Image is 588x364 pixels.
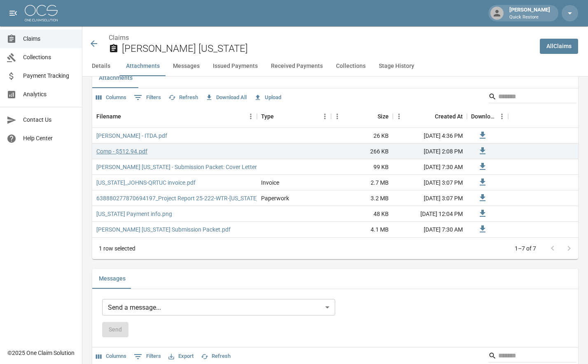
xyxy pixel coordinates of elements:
div: [DATE] 3:07 PM [393,175,467,190]
button: Messages [166,56,206,76]
div: 266 KB [331,144,393,159]
a: Comp - $512.94.pdf [96,147,147,155]
span: Contact Us [23,116,75,124]
button: Refresh [199,350,233,363]
button: Menu [331,110,343,123]
button: Export [166,350,196,363]
div: Download [467,105,508,128]
button: Attachments [92,68,139,88]
a: [US_STATE]_JOHNS-QRTUC invoice.pdf [96,179,196,187]
div: 26 KB [331,128,393,144]
div: related-list tabs [92,68,578,88]
button: Select columns [94,350,128,363]
a: [PERSON_NAME] [US_STATE] Submission Packet.pdf [96,225,231,234]
div: Paperwork [261,194,289,202]
button: Attachments [119,56,166,76]
div: Search [488,90,576,105]
button: Issued Payments [206,56,264,76]
div: Invoice [261,179,279,187]
div: anchor tabs [82,56,588,76]
button: Refresh [166,91,200,104]
button: Download All [203,91,249,104]
button: Details [82,56,119,76]
nav: breadcrumb [109,33,533,43]
div: Type [261,105,274,128]
a: Claims [109,34,129,42]
div: related-list tabs [92,269,578,289]
div: Created At [435,105,463,128]
span: Help Center [23,134,75,143]
div: 3.2 MB [331,190,393,206]
div: Send a message... [102,299,335,315]
div: © 2025 One Claim Solution [7,349,75,357]
a: [US_STATE] Payment info.png [96,210,172,218]
div: Type [257,105,331,128]
div: Search [488,349,576,364]
button: Menu [245,110,257,123]
a: [PERSON_NAME] - ITDA.pdf [96,132,167,140]
div: [DATE] 2:08 PM [393,144,467,159]
div: [DATE] 7:30 AM [393,222,467,237]
h2: [PERSON_NAME] [US_STATE] [122,43,533,55]
button: Menu [393,110,405,123]
div: Size [331,105,393,128]
p: Quick Restore [509,14,550,21]
div: [PERSON_NAME] [506,6,553,21]
div: Size [378,105,389,128]
button: Stage History [372,56,421,76]
span: Payment Tracking [23,72,75,80]
div: 48 KB [331,206,393,222]
div: [DATE] 3:07 PM [393,190,467,206]
a: 638880277870694197_Project Report 25-222-WTR-[US_STATE][PERSON_NAME][GEOGRAPHIC_DATA]pdf [96,194,366,202]
button: Show filters [132,350,163,363]
button: open drawer [5,5,21,21]
button: Collections [329,56,372,76]
div: [DATE] 4:36 PM [393,128,467,144]
div: [DATE] 7:30 AM [393,159,467,175]
div: Created At [393,105,467,128]
div: [DATE] 12:04 PM [393,206,467,222]
button: Menu [319,110,331,123]
a: AllClaims [540,39,578,54]
div: Filename [92,105,257,128]
span: Claims [23,35,75,43]
div: 2.7 MB [331,175,393,190]
button: Menu [496,110,508,123]
button: Messages [92,269,132,289]
button: Show filters [132,91,163,104]
button: Upload [252,91,283,104]
p: 1–7 of 7 [515,244,536,253]
a: [PERSON_NAME] [US_STATE] - Submission Packet: Cover Letter.pdf [96,163,267,171]
div: Download [471,105,496,128]
span: Collections [23,53,75,62]
div: 1 row selected [99,244,135,253]
img: ocs-logo-white-transparent.png [25,5,58,21]
div: 4.1 MB [331,222,393,237]
button: Select columns [94,91,128,104]
div: Filename [96,105,121,128]
div: 99 KB [331,159,393,175]
span: Analytics [23,90,75,99]
button: Received Payments [264,56,329,76]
